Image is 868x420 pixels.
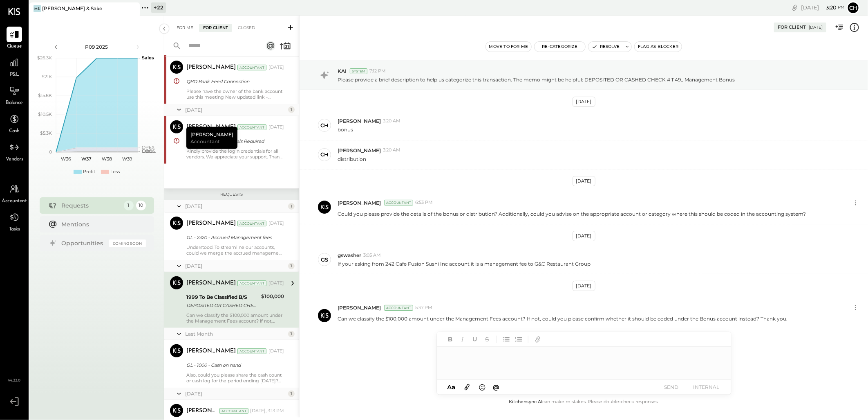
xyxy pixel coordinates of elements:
div: Accountant [237,65,266,70]
text: $10.5K [38,111,52,117]
div: GL - 2320 - Accrued Management fees [186,233,282,242]
div: For Me [172,24,197,32]
span: 3:05 AM [363,252,381,259]
div: Coming Soon [109,239,146,247]
p: Could you please provide the details of the bonus or distribution? Additionally, could you advise... [338,210,806,217]
div: [PERSON_NAME] [186,407,218,415]
span: 7:12 PM [369,68,386,75]
div: GL - 1000 - Cash on hand [186,361,282,369]
div: [PERSON_NAME] [186,279,236,287]
div: MS [34,5,41,12]
div: [DATE] [185,203,286,210]
div: Accountant [384,200,413,205]
div: Requests [168,192,295,197]
div: [DATE], 3:13 PM [250,408,284,414]
div: [PERSON_NAME] [186,63,236,72]
div: Accountant [237,280,266,286]
div: [DATE] [801,4,845,11]
div: [DATE] [268,348,284,355]
a: Tasks [0,210,28,233]
text: $21K [42,74,52,79]
span: 3:20 AM [383,147,400,154]
p: bonus [338,126,353,133]
button: Unordered List [501,334,512,345]
div: Accountant [237,221,266,226]
div: System [350,68,367,74]
a: Balance [0,83,28,107]
button: Move to for me [486,42,532,52]
div: P09 2025 [62,43,132,50]
div: Opportunities [62,239,105,247]
button: @ [490,382,502,392]
button: Bold [445,334,456,345]
button: INTERNAL [690,382,723,393]
div: [PERSON_NAME] [186,127,237,149]
text: W38 [102,156,112,162]
button: Underline [470,334,480,345]
div: 1 [288,331,295,337]
div: Accountant [237,348,266,354]
div: 1 [124,201,134,210]
span: @ [493,383,499,391]
p: If your asking from 242 Cafe Fusion Sushi Inc account it is a management fee to G&C Restaurant Group [338,260,591,267]
span: 3:20 AM [383,118,400,124]
div: Understood. To streamline our accounts, could we merge the accrued management fee account with th... [186,244,284,256]
span: [PERSON_NAME] [338,117,381,124]
div: [DATE] [573,231,595,241]
div: [DATE] [268,280,284,287]
a: Vendors [0,140,28,163]
span: Accountant [2,198,27,205]
div: Kindly provide the login credentials for all vendors. We appreciate your support. Thank you! [186,148,284,160]
span: a [452,383,455,391]
div: [DATE] [573,281,595,291]
div: [DATE] [268,124,284,131]
div: [DATE] [573,176,595,186]
div: + 22 [151,2,166,13]
text: $15.8K [38,93,52,98]
div: DEPOSITED OR CASHED CHECK # 1149_ Management Bonus [186,301,259,309]
text: 0 [49,149,52,155]
div: QBO Bank Feed Connection [186,77,282,86]
div: Profit [83,169,95,175]
div: Can we classify the $100,000 amount under the Management Fees account? If not, could you please c... [186,312,284,324]
div: [DATE] [573,97,595,107]
span: [PERSON_NAME] [338,199,381,206]
text: W37 [81,156,92,162]
span: Vendors [6,156,23,163]
div: gs [321,256,328,264]
text: $26.3K [37,55,52,61]
span: P&L [10,71,19,79]
div: [DATE] [185,106,286,113]
div: Closed [234,24,259,32]
a: Queue [0,27,28,50]
div: Also, could you please share the cash count or cash log for the period ending [DATE]? This will h... [186,372,284,384]
div: For Client [778,24,806,31]
a: Cash [0,111,28,135]
div: Requests [62,201,120,210]
button: Ch [847,1,860,14]
div: [DATE] [268,64,284,71]
span: 5:47 PM [415,305,432,311]
span: Accountant [190,138,220,145]
div: [DATE] [809,25,823,30]
span: 6:53 PM [415,199,433,206]
span: [PERSON_NAME] [338,304,381,311]
div: [PERSON_NAME] [186,347,236,355]
p: distribution [338,156,366,163]
div: [PERSON_NAME] [186,123,236,131]
div: Accountant [237,124,266,130]
button: Re-Categorize [535,42,585,52]
span: Balance [6,99,23,107]
text: W36 [61,156,71,162]
div: $100,000 [261,292,284,300]
div: 1 [288,203,295,210]
span: Queue [7,43,22,50]
div: For Client [199,24,232,32]
button: Resolve [588,42,623,52]
div: 1 [288,106,295,113]
button: Strikethrough [482,334,492,345]
text: $5.3K [40,130,52,136]
button: Add URL [532,334,543,345]
div: ch [320,151,329,158]
text: W39 [122,156,132,162]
